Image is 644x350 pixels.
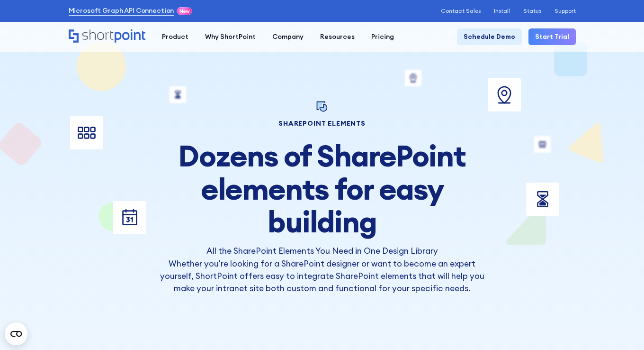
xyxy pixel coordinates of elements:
div: Product [162,32,188,42]
a: Resources [312,28,363,45]
h3: All the SharePoint Elements You Need in One Design Library [158,245,486,257]
a: Schedule Demo [457,28,522,45]
div: Company [272,32,304,42]
h1: SHAREPOINT ELEMENTS [158,120,486,126]
button: Open CMP widget [5,322,27,345]
a: Product [154,28,197,45]
div: Pricing [371,32,394,42]
a: Home [69,29,146,44]
a: Microsoft Graph API Connection [69,6,174,16]
a: Install [494,8,510,14]
h2: Dozens of SharePoint elements for easy building [158,139,486,238]
div: Resources [320,32,355,42]
a: Support [555,8,576,14]
a: Company [264,28,312,45]
p: Whether you're looking for a SharePoint designer or want to become an expert yourself, ShortPoint... [158,258,486,295]
a: Status [523,8,541,14]
a: Start Trial [528,28,576,45]
div: Why ShortPoint [205,32,256,42]
a: Contact Sales [441,8,481,14]
a: Pricing [363,28,402,45]
iframe: Chat Widget [597,304,644,350]
a: Why ShortPoint [197,28,264,45]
